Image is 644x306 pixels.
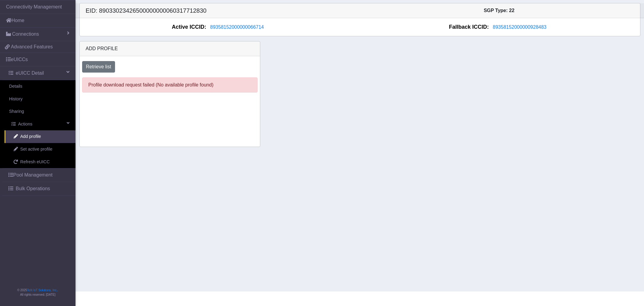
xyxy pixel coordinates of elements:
a: Set active profile [5,143,75,156]
a: Add profile [5,130,75,143]
span: Refresh eUICC [20,159,50,165]
span: Add profile [20,133,41,140]
a: Refresh eUICC [5,156,75,168]
a: eUICC Detail [2,67,75,80]
div: Profile download request failed (No available profile found) [82,77,258,93]
button: 89358152000000928483 [489,23,550,31]
a: Bulk Operations [2,182,75,195]
span: Fallback ICCID: [449,23,489,31]
span: Actions [18,121,32,128]
span: Bulk Operations [16,185,50,192]
a: Actions [2,118,75,131]
span: Set active profile [20,146,52,153]
span: SGP Type: 22 [484,8,514,13]
span: 89358152000000066714 [210,24,264,30]
span: Advanced Features [11,43,53,50]
span: Add profile [86,46,118,51]
span: Connections [12,31,39,38]
h5: EID: 89033023426500000000060317712830 [81,7,360,14]
a: Pool Management [2,168,75,182]
span: Active ICCID: [172,23,206,31]
span: eUICC Detail [16,70,44,77]
button: 89358152000000066714 [206,23,268,31]
a: Telit IoT Solutions, Inc. [27,288,57,292]
span: 89358152000000928483 [493,24,546,30]
button: Retrieve list [82,61,115,73]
